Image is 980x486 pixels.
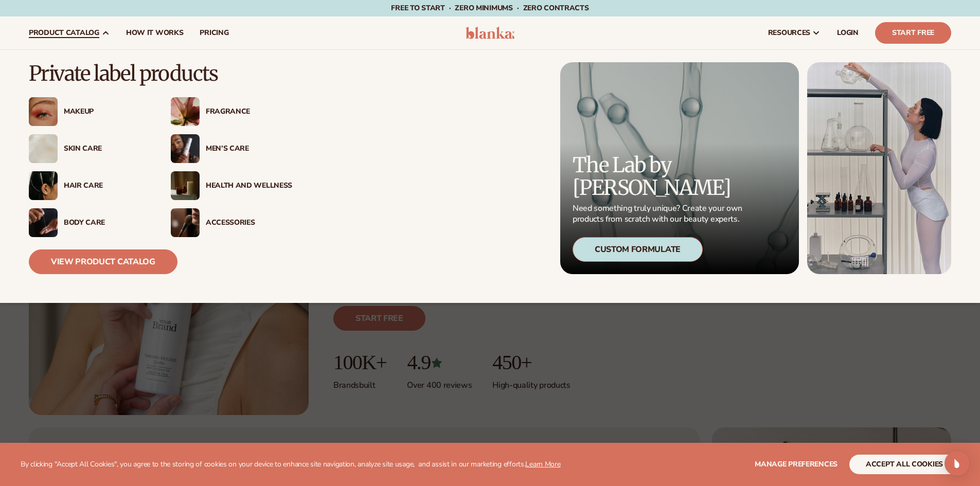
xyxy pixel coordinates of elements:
[171,134,292,163] a: Male holding moisturizer bottle. Men’s Care
[64,107,150,116] div: Makeup
[171,97,200,126] img: Pink blooming flower.
[21,16,118,49] a: product catalog
[171,171,292,200] a: Candles and incense on table. Health And Wellness
[945,451,969,476] div: Open Intercom Messenger
[206,219,292,227] div: Accessories
[768,29,810,37] span: resources
[206,182,292,190] div: Health And Wellness
[391,3,589,13] span: Free to start · ZERO minimums · ZERO contracts
[29,134,58,163] img: Cream moisturizer swatch.
[29,134,150,163] a: Cream moisturizer swatch. Skin Care
[829,16,867,49] a: LOGIN
[64,219,150,227] div: Body Care
[29,29,99,37] span: product catalog
[29,249,177,274] a: View Product Catalog
[191,16,237,49] a: pricing
[64,145,150,153] div: Skin Care
[206,107,292,116] div: Fragrance
[755,455,838,474] button: Manage preferences
[206,145,292,153] div: Men’s Care
[171,171,200,200] img: Candles and incense on table.
[171,208,292,237] a: Female with makeup brush. Accessories
[21,460,561,469] p: By clicking "Accept All Cookies", you agree to the storing of cookies on your device to enhance s...
[171,208,200,237] img: Female with makeup brush.
[760,16,829,49] a: resources
[29,97,58,126] img: Female with glitter eye makeup.
[573,203,745,225] p: Need something truly unique? Create your own products from scratch with our beauty experts.
[466,27,514,39] img: logo
[171,97,292,126] a: Pink blooming flower. Fragrance
[525,459,560,469] a: Learn More
[807,62,951,274] img: Female in lab with equipment.
[200,29,228,37] span: pricing
[849,455,959,474] button: accept all cookies
[573,237,703,262] div: Custom Formulate
[171,134,200,163] img: Male holding moisturizer bottle.
[64,182,150,190] div: Hair Care
[118,16,192,49] a: How It Works
[29,208,58,237] img: Male hand applying moisturizer.
[573,154,745,199] p: The Lab by [PERSON_NAME]
[755,459,838,469] span: Manage preferences
[29,208,150,237] a: Male hand applying moisturizer. Body Care
[29,171,150,200] a: Female hair pulled back with clips. Hair Care
[837,29,859,37] span: LOGIN
[29,97,150,126] a: Female with glitter eye makeup. Makeup
[29,171,58,200] img: Female hair pulled back with clips.
[560,62,799,274] a: Microscopic product formula. The Lab by [PERSON_NAME] Need something truly unique? Create your ow...
[875,22,951,44] a: Start Free
[29,62,292,85] p: Private label products
[126,29,184,37] span: How It Works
